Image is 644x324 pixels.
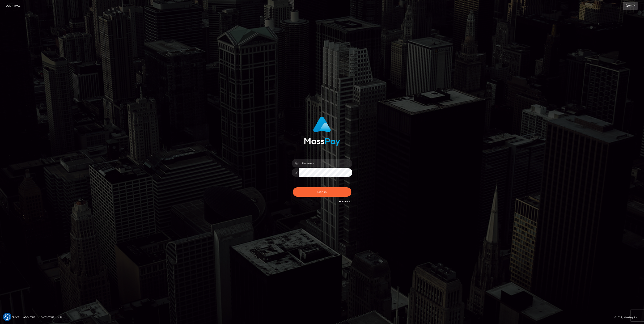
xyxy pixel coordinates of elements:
[22,314,37,320] a: About Us
[339,200,351,203] a: Need Help?
[4,314,21,320] a: Homepage
[293,187,351,197] button: Sign in
[623,2,638,10] a: Login
[6,2,20,10] a: Login Page
[4,314,10,320] img: Revisit consent button
[4,314,10,320] button: Consent Preferences
[614,315,641,319] div: © 2025 , MassPay Inc.
[37,314,56,320] a: Contact Us
[299,159,352,167] input: Username...
[304,117,340,146] img: MassPay Login
[56,314,64,320] a: API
